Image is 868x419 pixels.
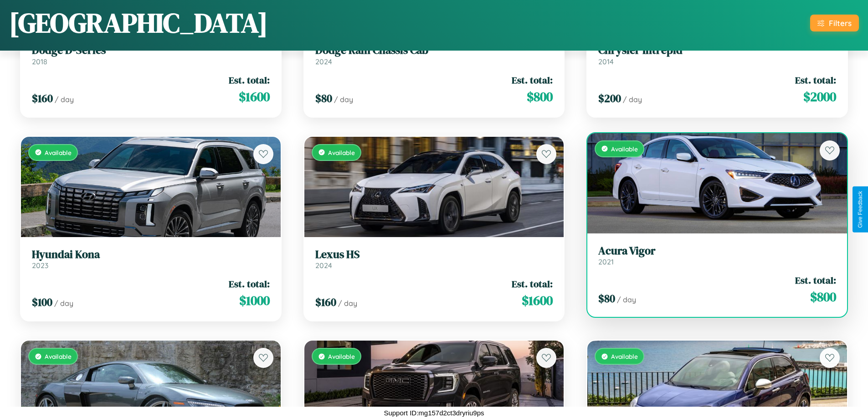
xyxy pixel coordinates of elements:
[857,191,863,228] div: Give Feedback
[32,44,270,57] h3: Dodge D-Series
[810,15,859,31] button: Filters
[328,149,355,156] span: Available
[328,352,355,360] span: Available
[54,299,73,308] span: / day
[239,291,270,310] span: $ 1000
[810,288,836,306] span: $ 800
[384,407,484,419] p: Support ID: mg157d2ct3dryriu9ps
[32,44,270,66] a: Dodge D-Series2018
[32,261,48,270] span: 2023
[829,18,852,28] div: Filters
[229,73,270,87] span: Est. total:
[55,95,74,104] span: / day
[315,57,332,66] span: 2024
[32,91,53,106] span: $ 160
[45,352,72,360] span: Available
[315,248,553,270] a: Lexus HS2024
[598,244,836,267] a: Acura Vigor2021
[598,57,614,66] span: 2014
[598,91,621,106] span: $ 200
[598,257,614,266] span: 2021
[315,261,332,270] span: 2024
[512,73,553,87] span: Est. total:
[32,248,270,270] a: Hyundai Kona2023
[611,145,638,153] span: Available
[229,277,270,290] span: Est. total:
[527,88,553,106] span: $ 800
[512,277,553,290] span: Est. total:
[334,95,353,104] span: / day
[598,244,836,258] h3: Acura Vigor
[795,274,836,287] span: Est. total:
[598,44,836,57] h3: Chrysler Intrepid
[611,352,638,360] span: Available
[32,295,52,310] span: $ 100
[623,95,642,104] span: / day
[239,88,270,106] span: $ 1600
[315,44,553,66] a: Dodge Ram Chassis Cab2024
[315,91,332,106] span: $ 80
[522,291,553,310] span: $ 1600
[32,57,47,66] span: 2018
[617,295,636,304] span: / day
[598,291,615,306] span: $ 80
[803,88,836,106] span: $ 2000
[795,73,836,87] span: Est. total:
[32,248,270,261] h3: Hyundai Kona
[338,299,357,308] span: / day
[45,149,72,156] span: Available
[598,44,836,66] a: Chrysler Intrepid2014
[315,248,553,261] h3: Lexus HS
[9,4,268,41] h1: [GEOGRAPHIC_DATA]
[315,44,553,57] h3: Dodge Ram Chassis Cab
[315,295,336,310] span: $ 160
